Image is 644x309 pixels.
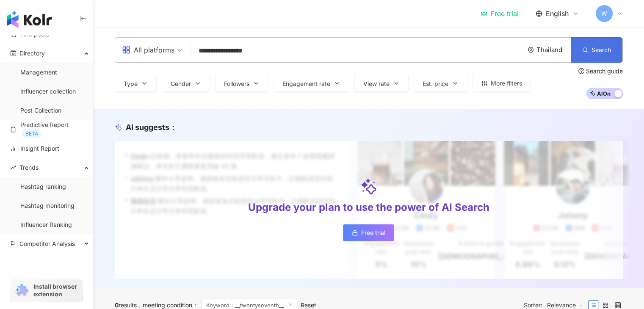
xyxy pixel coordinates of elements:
[20,87,76,96] a: Influencer collection
[122,46,130,54] span: appstore
[10,165,16,171] span: rise
[274,75,349,92] button: Engagement rate
[491,80,522,87] span: More filters
[10,121,86,138] a: Predictive ReportBETA
[414,75,467,92] button: Est. price
[10,144,59,153] a: Insight Report
[126,122,177,132] div: AI suggests ：
[20,221,72,229] a: Influencer Ranking
[115,75,157,92] button: Type
[162,75,210,92] button: Gender
[354,75,409,92] button: View rate
[20,106,61,115] a: Post Collection
[481,9,519,18] a: Free trial
[361,229,385,236] span: Free trial
[20,182,66,191] a: Hashtag ranking
[363,80,390,87] span: View rate
[20,201,75,210] a: Hashtag monitoring
[591,47,611,53] span: Search
[301,302,316,309] div: Reset
[343,224,394,241] a: Free trial
[528,47,534,53] span: environment
[19,44,45,63] span: Directory
[115,302,137,309] div: results
[122,43,174,57] div: All platforms
[124,80,138,87] span: Type
[571,37,622,63] button: Search
[224,80,249,87] span: Followers
[11,279,82,302] a: chrome extensionInstall browser extension
[19,158,39,177] span: Trends
[536,46,571,53] div: Thailand
[546,9,569,18] span: English
[473,75,531,92] button: More filters
[171,80,191,87] span: Gender
[282,80,330,87] span: Engagement rate
[578,68,584,74] span: question-circle
[586,68,623,74] div: Search guide
[115,301,119,309] span: 0
[137,301,198,309] span: meeting condition ：
[33,283,80,298] span: Install browser extension
[20,68,57,77] a: Management
[14,284,30,297] img: chrome extension
[19,234,75,253] span: Competitor Analysis
[601,9,607,18] span: W
[10,30,49,39] a: Find posts
[215,75,268,92] button: Followers
[248,200,489,215] div: Upgrade your plan to use the power of AI Search
[423,80,448,87] span: Est. price
[7,11,52,28] img: logo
